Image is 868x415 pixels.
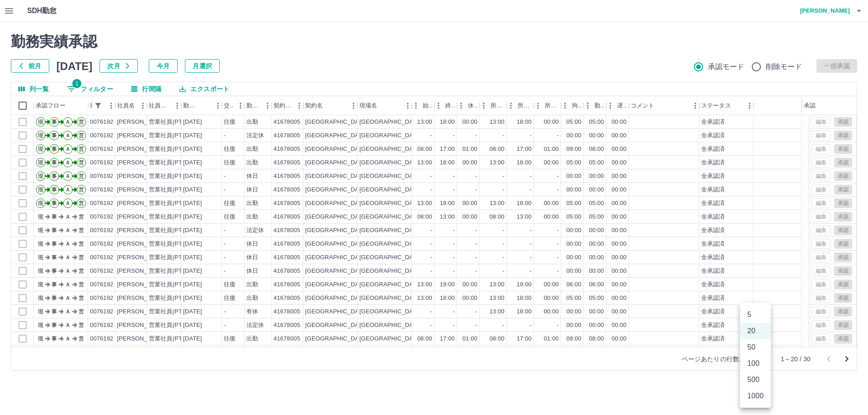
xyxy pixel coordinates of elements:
[740,307,771,323] li: 5
[740,355,771,372] li: 100
[740,388,771,404] li: 1000
[740,372,771,388] li: 500
[740,339,771,355] li: 50
[740,323,771,339] li: 20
